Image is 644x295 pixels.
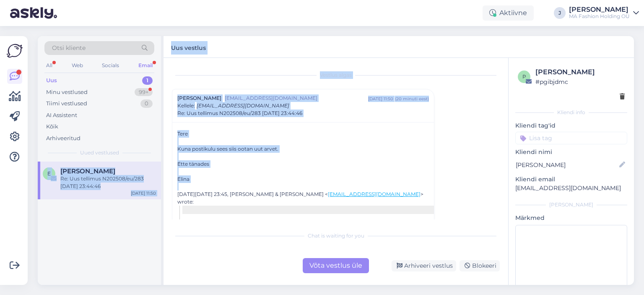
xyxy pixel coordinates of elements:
div: Kuna postikulu sees siis ootan uut arvet. [177,145,429,153]
div: 1 [142,76,153,85]
div: Kliendi info [515,109,627,116]
div: Re: Uus tellimus N202508/eu/283 [DATE] 23:44:46 [60,175,156,190]
a: [EMAIL_ADDRESS][DOMAIN_NAME] [328,191,421,197]
div: [PERSON_NAME] [515,201,627,209]
span: Uued vestlused [80,149,119,157]
div: 0 [140,99,153,108]
span: [EMAIL_ADDRESS][DOMAIN_NAME] [197,102,289,109]
p: Kliendi tag'id [515,121,627,130]
div: Elina [177,175,429,183]
div: Uus [46,76,57,85]
div: Arhiveeritud [46,134,80,143]
div: All [44,60,54,71]
span: [PERSON_NAME] [177,94,221,102]
div: Socials [100,60,121,71]
div: J [554,7,566,19]
span: Re: Uus tellimus N202508/eu/283 [DATE] 23:44:46 [177,110,302,117]
div: ( 20 minuti eest ) [395,96,429,102]
div: AI Assistent [46,111,77,120]
div: Vestlus algas [172,71,500,79]
div: [DATE] 11:50 [131,190,156,196]
input: Lisa nimi [516,160,618,170]
div: [PERSON_NAME] [569,6,630,13]
div: Tere [177,130,429,138]
div: Email [137,60,154,71]
div: [PERSON_NAME] [535,67,625,77]
span: E [47,170,51,177]
div: [DATE] 11:50 [368,96,393,102]
div: # pgibjdmc [535,77,625,86]
div: Arhiveeri vestlus [392,260,456,272]
div: [DATE][DATE] 23:45, [PERSON_NAME] & [PERSON_NAME] < > wrote: [177,191,429,206]
span: Kellele : [177,102,195,109]
a: [PERSON_NAME]MA Fashion Holding OÜ [569,6,639,20]
p: Kliendi email [515,175,627,184]
div: Võta vestlus üle [303,258,369,273]
input: Lisa tag [515,132,627,144]
div: Minu vestlused [46,88,88,97]
div: Blokeeri [460,260,500,272]
span: Elina Suvisild [60,167,115,175]
div: Web [70,60,85,71]
span: Otsi kliente [52,44,86,52]
p: Märkmed [515,214,627,222]
label: Uus vestlus [171,41,206,52]
p: [EMAIL_ADDRESS][DOMAIN_NAME] [515,184,627,193]
div: Tiimi vestlused [46,99,87,108]
span: p [522,73,526,80]
div: Chat is waiting for you [172,232,500,240]
div: Aktiivne [483,5,534,21]
img: Askly Logo [7,43,23,59]
span: [EMAIL_ADDRESS][DOMAIN_NAME] [225,94,368,102]
div: MA Fashion Holding OÜ [569,13,630,20]
div: 99+ [135,88,153,97]
p: Kliendi nimi [515,148,627,157]
div: Kõik [46,123,58,131]
div: Ette tänades [177,160,429,168]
